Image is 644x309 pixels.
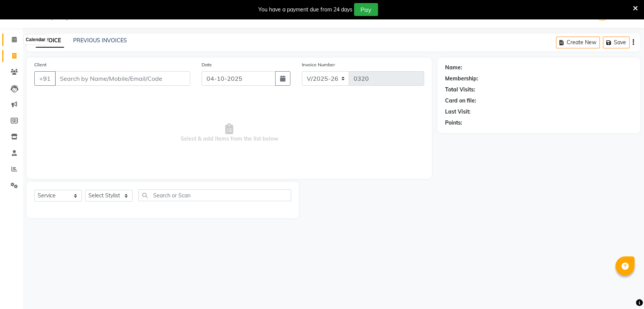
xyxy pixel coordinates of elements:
[354,3,378,16] button: Pay
[258,6,352,14] div: You have a payment due from 24 days
[445,75,478,83] div: Membership:
[34,71,56,86] button: +91
[445,119,462,127] div: Points:
[603,37,630,48] button: Save
[445,97,476,105] div: Card on file:
[138,189,291,201] input: Search or Scan
[445,108,471,116] div: Last Visit:
[34,61,46,68] label: Client
[302,61,335,68] label: Invoice Number
[24,35,47,44] div: Calendar
[73,37,127,44] a: PREVIOUS INVOICES
[556,37,600,48] button: Create New
[34,95,424,171] span: Select & add items from the list below
[55,71,190,86] input: Search by Name/Mobile/Email/Code
[445,86,475,94] div: Total Visits:
[202,61,212,68] label: Date
[445,64,462,72] div: Name:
